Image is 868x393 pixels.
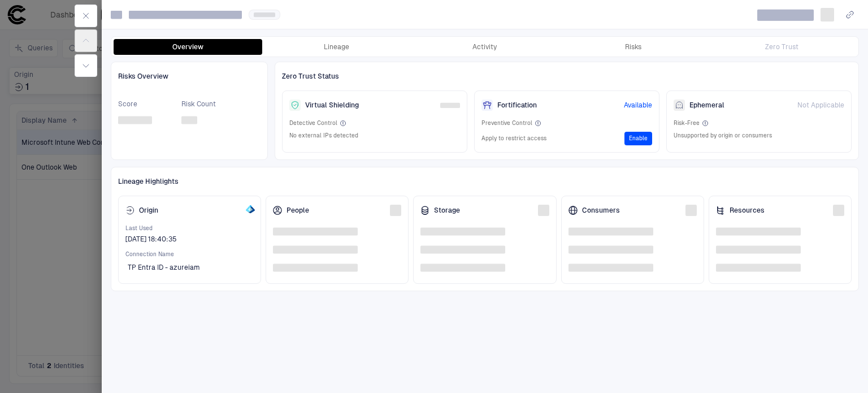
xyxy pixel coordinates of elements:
div: Storage [420,206,460,215]
span: Risk-Free [674,119,700,127]
span: Last Used [125,224,254,232]
button: Overview [114,39,262,55]
div: Risks Overview [118,69,261,84]
span: Risk Count [181,100,216,109]
div: Entra ID [245,205,254,214]
button: Activity [411,39,559,55]
span: Apply to restrict access [481,135,546,142]
span: Preventive Control [481,119,532,127]
div: Lineage Highlights [118,174,852,189]
span: Virtual Shielding [305,101,359,110]
span: No external IPs detected [289,132,358,140]
div: 9/2/2025 15:40:35 (GMT+00:00 UTC) [125,235,177,244]
div: Zero Trust [765,42,798,51]
span: Fortification [497,101,537,110]
div: Risks [625,42,641,51]
span: Unsupported by origin or consumers [674,132,772,140]
div: People [273,206,309,215]
span: [DATE] 18:40:35 [125,235,177,244]
button: Enable [624,132,652,145]
span: Ephemeral [689,101,724,110]
span: TP Entra ID - azureiam [128,263,200,272]
button: Lineage [262,39,411,55]
div: Resources [716,206,765,215]
span: Connection Name [125,251,254,258]
span: Score [118,100,152,109]
span: Not Applicable [797,101,844,110]
div: Consumers [568,206,620,215]
span: Available [624,101,652,110]
button: TP Entra ID - azureiam [125,258,216,277]
div: Zero Trust Status [282,69,852,84]
div: Origin [125,206,158,215]
span: Detective Control [289,119,337,127]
